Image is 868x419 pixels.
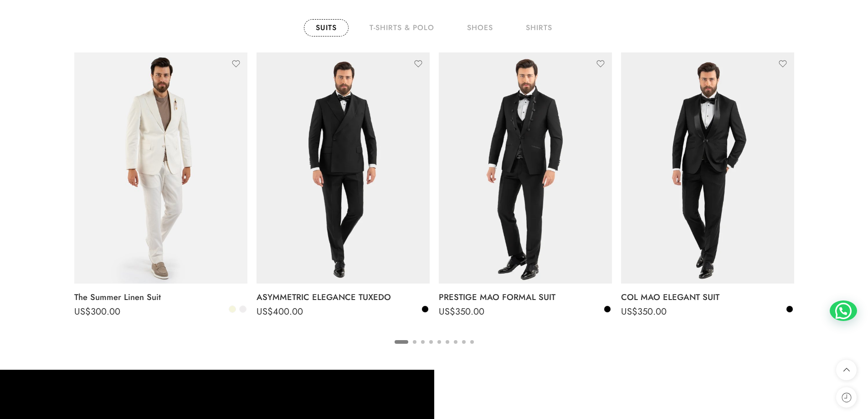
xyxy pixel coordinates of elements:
[421,305,429,313] a: Black
[74,288,247,306] a: The Summer Linen Suit
[257,305,273,318] span: US$
[304,19,349,36] a: Suits
[439,305,455,318] span: US$
[358,19,446,36] a: T-Shirts & Polo
[439,305,484,318] bdi: 350.00
[74,305,120,318] bdi: 300.00
[455,19,505,36] a: shoes
[439,288,612,306] a: PRESTIGE MAO FORMAL SUIT
[786,305,794,313] a: Black
[603,305,611,313] a: Black
[239,305,247,313] a: Off-White
[621,305,637,318] span: US$
[257,305,303,318] bdi: 400.00
[74,305,91,318] span: US$
[514,19,564,36] a: shirts
[621,305,667,318] bdi: 350.00
[621,288,794,306] a: COL MAO ELEGANT SUIT
[228,305,236,313] a: Beige
[257,288,430,306] a: ASYMMETRIC ELEGANCE TUXEDO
